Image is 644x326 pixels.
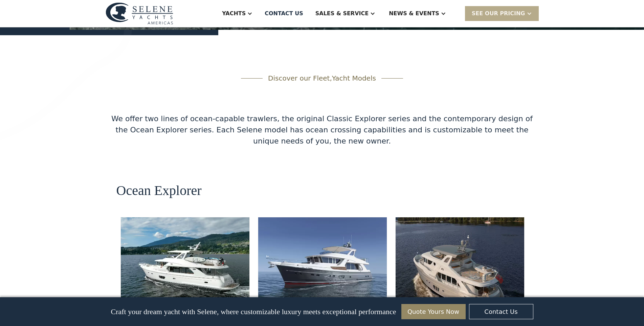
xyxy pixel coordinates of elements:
[465,6,539,21] div: SEE Our Pricing
[469,304,533,319] a: Contact Us
[106,2,173,24] img: logo
[389,9,439,18] div: News & EVENTS
[121,217,249,299] img: ocean going trawler
[268,73,376,83] div: Discover our Fleet,
[258,217,387,299] img: ocean going trawler
[472,9,525,18] div: SEE Our Pricing
[401,304,466,319] a: Quote Yours Now
[106,113,539,147] div: We offer two lines of ocean-capable trawlers, the original Classic Explorer series and the contem...
[315,9,369,18] div: Sales & Service
[396,217,524,299] img: ocean going trawler
[222,9,246,18] div: Yachts
[332,74,376,82] span: Yacht Models
[116,183,202,198] h2: Ocean Explorer
[111,307,396,316] p: Craft your dream yacht with Selene, where customizable luxury meets exceptional performance
[265,9,303,18] div: Contact US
